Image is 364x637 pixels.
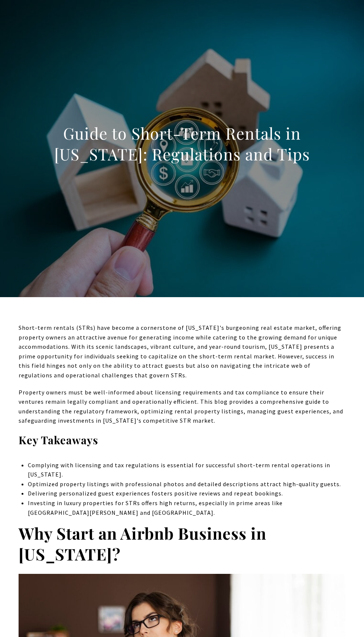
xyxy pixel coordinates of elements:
[19,123,345,165] h1: Guide to Short-Term Rentals in [US_STATE]: Regulations and Tips
[19,388,345,426] p: Property owners must be well-informed about licensing requirements and tax compliance to ensure t...
[28,498,345,517] li: Investing in luxury properties for STRs offers high returns, especially in prime areas like [GEOG...
[28,480,345,489] li: Optimized property listings with professional photos and detailed descriptions attract high-quali...
[19,323,345,380] p: Short-term rentals (STRs) have become a cornerstone of [US_STATE]'s burgeoning real estate market...
[28,461,345,480] li: Complying with licensing and tax regulations is essential for successful short-term rental operat...
[19,522,266,565] strong: Why Start an Airbnb Business in [US_STATE]?
[19,433,98,447] strong: Key Takeaways
[28,489,345,498] li: Delivering personalized guest experiences fosters positive reviews and repeat bookings.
